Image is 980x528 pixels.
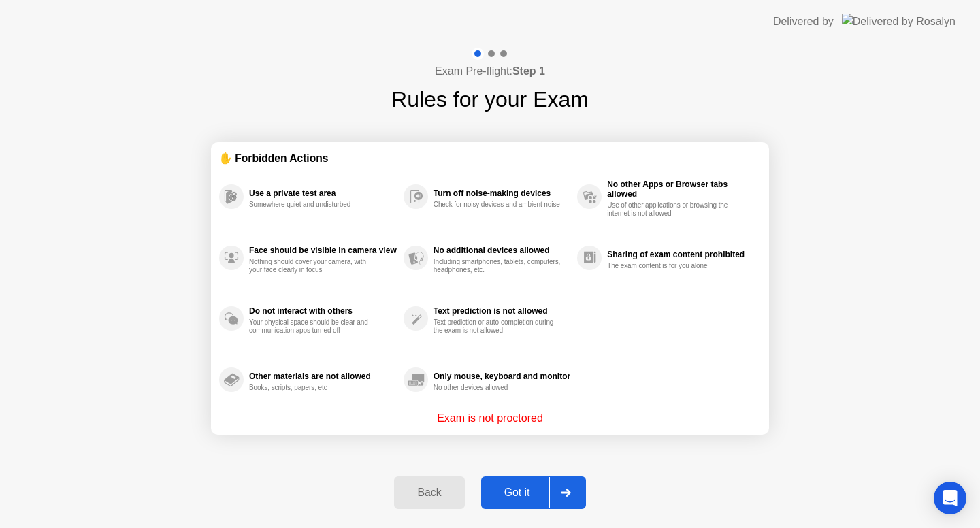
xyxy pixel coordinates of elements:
button: Got it [481,476,586,509]
h4: Exam Pre-flight: [435,63,545,80]
div: Nothing should cover your camera, with your face clearly in focus [249,258,378,274]
div: Check for noisy devices and ambient noise [434,201,562,209]
button: Back [394,476,464,509]
div: Turn off noise-making devices [434,188,570,198]
div: The exam content is for you alone [607,262,736,270]
p: Exam is not proctored [437,410,543,427]
div: Other materials are not allowed [249,372,397,381]
div: No other Apps or Browser tabs allowed [607,180,754,199]
div: No additional devices allowed [434,246,570,255]
div: Open Intercom Messenger [934,482,966,514]
div: Including smartphones, tablets, computers, headphones, etc. [434,258,562,274]
div: Back [398,486,460,499]
div: Face should be visible in camera view [249,246,397,255]
div: Text prediction is not allowed [434,306,570,316]
b: Step 1 [512,65,545,77]
div: Delivered by [773,14,834,30]
div: Somewhere quiet and undisturbed [249,201,378,209]
div: Do not interact with others [249,306,397,316]
div: Sharing of exam content prohibited [607,250,754,259]
div: Use a private test area [249,188,397,198]
div: Use of other applications or browsing the internet is not allowed [607,201,736,218]
div: Text prediction or auto-completion during the exam is not allowed [434,318,562,335]
div: Your physical space should be clear and communication apps turned off [249,318,378,335]
div: Got it [485,486,549,499]
h1: Rules for your Exam [391,83,589,116]
div: ✋ Forbidden Actions [219,150,761,166]
img: Delivered by Rosalyn [842,14,955,29]
div: Books, scripts, papers, etc [249,384,378,392]
div: No other devices allowed [434,384,562,392]
div: Only mouse, keyboard and monitor [434,372,570,381]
